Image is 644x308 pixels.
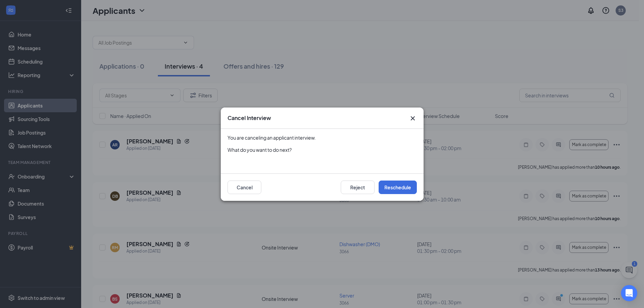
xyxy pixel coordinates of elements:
[228,134,417,141] div: You are canceling an applicant interview.
[621,285,637,301] div: Open Intercom Messenger
[228,114,271,122] h3: Cancel Interview
[409,114,417,122] button: Close
[228,146,417,153] div: What do you want to do next?
[409,114,417,122] svg: Cross
[379,181,417,194] button: Reschedule
[341,181,375,194] button: Reject
[228,181,261,194] button: Cancel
